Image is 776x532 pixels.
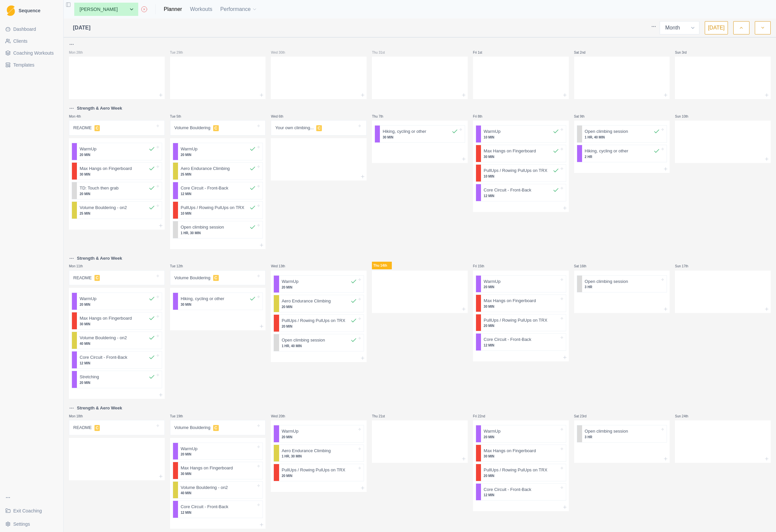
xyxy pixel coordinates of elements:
[69,264,89,269] p: Mon 11th
[282,298,331,304] p: Aero Endurance Climbing
[72,312,162,330] div: Max Hangs on Fingerboard30 MIN
[484,285,559,290] p: 20 MIN
[675,264,695,269] p: Sun 17th
[484,336,531,343] p: Core Circuit - Front-Back
[484,148,536,154] p: Max Hangs on Fingerboard
[80,185,119,191] p: TD: Touch then grab
[282,473,357,478] p: 20 MIN
[80,354,127,361] p: Core Circuit - Front-Back
[80,152,155,157] p: 20 MIN
[72,332,162,349] div: Volume Bouldering - on240 MIN
[213,425,219,431] span: C
[476,125,566,143] div: WarmUp10 MIN
[705,21,728,34] button: [DATE]
[473,264,493,269] p: Fri 15th
[484,167,547,174] p: PullUps / Rowing PulUps on TRX
[73,275,92,281] p: README
[94,425,100,431] span: C
[13,507,42,514] span: Exit Coaching
[3,24,61,34] a: Dashboard
[190,5,212,13] a: Workouts
[574,414,594,419] p: Sat 23rd
[476,184,566,201] div: Core Circuit - Front-Back12 MIN
[484,187,531,193] p: Core Circuit - Front-Back
[476,145,566,162] div: Max Hangs on Fingerboard30 MIN
[383,128,426,135] p: Hiking, cycling or other
[476,314,566,332] div: PullUps / Rowing PulUps on TRX20 MIN
[271,114,291,119] p: Wed 6th
[585,278,628,285] p: Open climbing session
[170,264,190,269] p: Tue 12th
[69,120,165,135] div: READMEC
[282,454,357,459] p: 1 HR, 30 MIN
[80,335,127,341] p: Volume Bouldering - on2
[13,50,54,56] span: Coaching Workouts
[173,501,263,518] div: Core Circuit - Front-Back12 MIN
[72,143,162,160] div: WarmUp20 MIN
[484,467,547,473] p: PullUps / Rowing PulUps on TRX
[372,114,392,119] p: Thu 7th
[476,483,566,501] div: Core Circuit - Front-Back12 MIN
[73,24,90,32] span: [DATE]
[77,255,122,262] p: Strength & Aero Week
[273,334,364,351] div: Open climbing session1 HR, 40 MIN
[484,486,531,493] p: Core Circuit - Front-Back
[473,50,493,55] p: Fri 1st
[476,425,566,443] div: WarmUp20 MIN
[181,446,198,452] p: WarmUp
[473,414,493,419] p: Fri 22nd
[476,275,566,293] div: WarmUp20 MIN
[484,154,559,159] p: 30 MIN
[282,337,325,344] p: Open climbing session
[271,264,291,269] p: Wed 13th
[173,481,263,499] div: Volume Bouldering - on240 MIN
[181,146,198,152] p: WarmUp
[94,125,100,131] span: C
[173,443,263,460] div: WarmUp20 MIN
[271,414,291,419] p: Wed 20th
[80,295,96,302] p: WarmUp
[72,293,162,310] div: WarmUp20 MIN
[282,304,357,309] p: 20 MIN
[181,224,224,231] p: Open climbing session
[174,125,210,131] p: Volume Bouldering
[69,114,89,119] p: Mon 4th
[170,120,266,135] div: Volume BoulderingC
[72,162,162,180] div: Max Hangs on Fingerboard30 MIN
[282,285,357,290] p: 20 MIN
[585,135,660,140] p: 1 HR, 40 MIN
[484,193,559,198] p: 12 MIN
[174,275,210,281] p: Volume Bouldering
[484,473,559,478] p: 20 MIN
[69,270,165,286] div: READMEC
[577,275,667,293] div: Open climbing session3 HR
[181,211,256,216] p: 10 MIN
[80,374,99,380] p: Stretching
[73,125,92,131] p: README
[372,262,392,269] p: Thu 14th
[585,285,660,290] p: 3 HR
[181,302,256,307] p: 30 MIN
[80,146,96,152] p: WarmUp
[585,128,628,135] p: Open climbing session
[72,351,162,369] div: Core Circuit - Front-Back12 MIN
[3,3,61,19] a: LogoSequence
[484,278,501,285] p: WarmUp
[282,428,299,435] p: WarmUp
[282,344,357,348] p: 1 HR, 40 MIN
[181,191,256,196] p: 12 MIN
[220,3,257,16] button: Performance
[73,424,92,431] p: README
[181,491,256,496] p: 40 MIN
[173,162,263,180] div: Aero Endurance Climbing25 MIN
[484,435,559,440] p: 20 MIN
[173,221,263,239] div: Open climbing session1 HR, 30 MIN
[69,50,89,55] p: Mon 28th
[164,5,182,13] a: Planner
[173,462,263,479] div: Max Hangs on Fingerboard30 MIN
[80,191,155,196] p: 20 MIN
[271,50,291,55] p: Wed 30th
[476,333,566,351] div: Core Circuit - Front-Back12 MIN
[372,414,392,419] p: Thu 21st
[476,164,566,182] div: PullUps / Rowing PulUps on TRX10 MIN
